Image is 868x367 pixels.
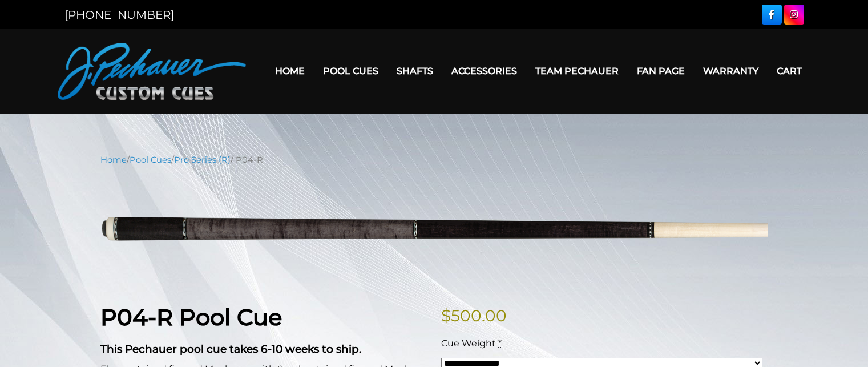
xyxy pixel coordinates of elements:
img: P04-N.png [100,175,768,286]
a: Warranty [694,57,768,86]
strong: P04-R Pool Cue [100,303,282,331]
a: Pool Cues [130,155,171,165]
abbr: required [498,338,502,349]
a: Fan Page [628,57,694,86]
a: Home [100,155,127,165]
a: Home [266,57,314,86]
span: Cue Weight [441,338,496,349]
a: Cart [768,57,811,86]
bdi: 500.00 [441,306,507,325]
nav: Breadcrumb [100,154,768,166]
a: Pro Series (R) [174,155,231,165]
a: Shafts [387,57,442,86]
strong: This Pechauer pool cue takes 6-10 weeks to ship. [100,342,361,356]
a: Accessories [442,57,526,86]
img: Pechauer Custom Cues [58,43,246,100]
span: $ [441,306,451,325]
a: Pool Cues [314,57,387,86]
a: [PHONE_NUMBER] [64,8,174,22]
a: Team Pechauer [526,57,628,86]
